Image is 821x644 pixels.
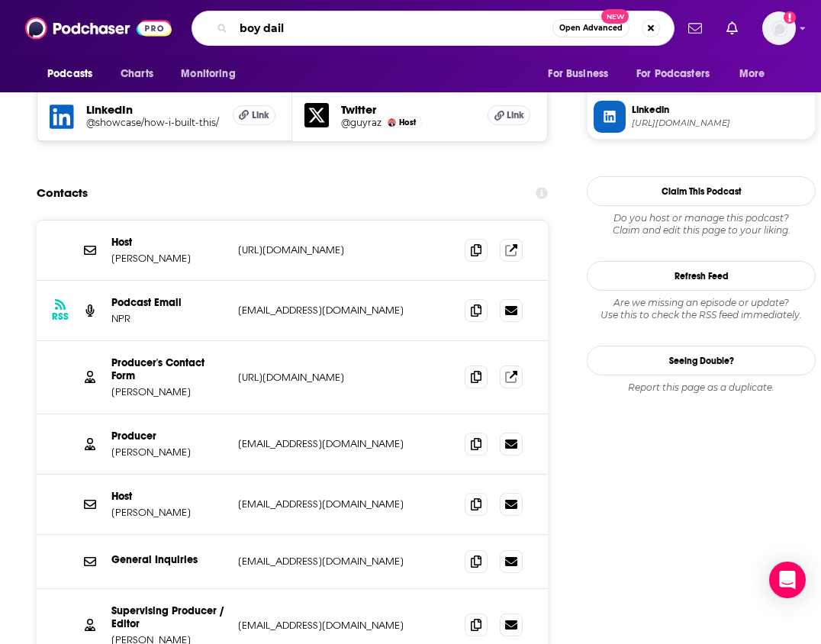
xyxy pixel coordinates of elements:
input: Search podcasts, credits, & more... [233,16,552,40]
p: [EMAIL_ADDRESS][DOMAIN_NAME] [238,619,440,632]
div: Report this page as a duplicate. [587,382,816,394]
span: Open Advanced [559,24,623,32]
button: open menu [537,60,627,89]
p: [EMAIL_ADDRESS][DOMAIN_NAME] [238,304,440,317]
p: Producer [111,430,226,443]
p: [PERSON_NAME] [111,506,226,519]
p: [PERSON_NAME] [111,385,226,398]
p: [URL][DOMAIN_NAME] [238,371,440,384]
span: Do you host or manage this podcast? [587,212,816,224]
p: Supervising Producer / Editor [111,604,226,630]
span: Link [507,109,524,121]
p: [EMAIL_ADDRESS][DOMAIN_NAME] [238,437,440,450]
button: open menu [37,60,112,89]
span: More [739,63,765,85]
p: [EMAIL_ADDRESS][DOMAIN_NAME] [238,555,440,568]
div: Search podcasts, credits, & more... [192,11,675,46]
span: Charts [121,63,153,85]
span: Logged in as AirwaveMedia [762,11,796,45]
button: Show profile menu [762,11,796,45]
div: Open Intercom Messenger [769,562,806,598]
div: Are we missing an episode or update? Use this to check the RSS feed immediately. [587,297,816,321]
span: Podcasts [47,63,92,85]
button: open menu [729,60,784,89]
span: For Business [548,63,608,85]
span: Link [252,109,269,121]
p: Host [111,236,226,249]
p: [EMAIL_ADDRESS][DOMAIN_NAME] [238,497,440,510]
img: Podchaser - Follow, Share and Rate Podcasts [25,14,172,43]
img: User Profile [762,11,796,45]
p: Podcast Email [111,296,226,309]
p: Producer's Contact Form [111,356,226,382]
a: Show notifications dropdown [720,15,744,41]
p: [URL][DOMAIN_NAME] [238,243,440,256]
img: Guy Raz [388,118,396,127]
button: open menu [170,60,255,89]
button: Open AdvancedNew [552,19,629,37]
a: @guyraz [341,117,382,128]
h5: LinkedIn [86,102,221,117]
h5: Twitter [341,102,475,117]
span: https://www.linkedin.com/in/showcase/how-i-built-this/ [632,118,809,129]
span: For Podcasters [636,63,710,85]
div: Claim and edit this page to your liking. [587,212,816,237]
p: Host [111,490,226,503]
a: Seeing Double? [587,346,816,375]
a: Charts [111,60,163,89]
a: Show notifications dropdown [682,15,708,41]
span: New [601,9,629,24]
span: Linkedin [632,103,809,117]
h2: Contacts [37,179,88,208]
svg: Add a profile image [784,11,796,24]
a: Linkedin[URL][DOMAIN_NAME] [594,101,809,133]
a: @showcase/how-i-built-this/ [86,117,221,128]
p: [PERSON_NAME] [111,446,226,459]
p: NPR [111,312,226,325]
h3: RSS [52,311,69,323]
a: Link [488,105,530,125]
span: Host [399,118,416,127]
button: Claim This Podcast [587,176,816,206]
p: General Inquiries [111,553,226,566]
span: Monitoring [181,63,235,85]
p: [PERSON_NAME] [111,252,226,265]
a: Link [233,105,275,125]
button: Refresh Feed [587,261,816,291]
button: open menu [626,60,732,89]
